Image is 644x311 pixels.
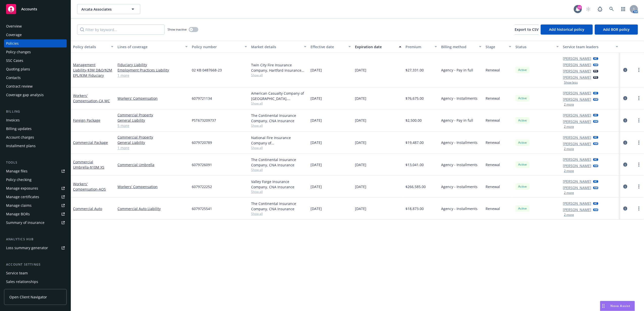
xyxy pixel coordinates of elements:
button: Expiration date [353,41,403,53]
a: Contacts [4,74,67,82]
span: [DATE] [355,162,366,167]
button: Show less [564,81,578,84]
div: Coverage gap analysis [6,91,44,99]
div: Manage BORs [6,210,30,218]
span: Accounts [21,7,37,11]
div: Installment plans [6,142,36,150]
a: circleInformation [622,95,628,101]
span: Nova Assist [611,304,631,308]
a: Commercial Auto [73,206,102,211]
span: [DATE] [311,162,322,167]
span: Show all [251,73,306,77]
span: Active [517,206,528,211]
div: Invoices [6,116,20,124]
span: $13,041.00 [406,162,424,167]
span: [DATE] [355,184,366,189]
button: Policy details [71,41,115,53]
div: Service team [6,269,28,277]
div: Service team leaders [563,44,613,49]
a: Manage certificates [4,193,67,201]
div: Market details [251,44,301,49]
span: Renewal [486,67,500,73]
span: Renewal [486,118,500,123]
div: Stage [486,44,506,49]
a: Overview [4,22,67,30]
div: Billing updates [6,125,32,133]
a: more [636,117,642,123]
div: The Continental Insurance Company, CNA Insurance [251,157,306,168]
div: Account settings [4,262,67,267]
a: more [636,205,642,212]
span: - $3M D&O/$2M EPL/$3M Fiduciary [73,68,112,78]
div: Billing method [441,44,476,49]
a: circleInformation [622,140,628,146]
a: Installment plans [4,142,67,150]
span: [DATE] [355,67,366,73]
div: American Casualty Company of [GEOGRAPHIC_DATA], [US_STATE], CNA Insurance [251,91,306,101]
a: Manage claims [4,201,67,210]
a: Commercial Package [73,140,108,145]
a: Coverage [4,31,67,39]
a: Account charges [4,133,67,141]
span: Agency - Installments [441,162,478,167]
div: The Continental Insurance Company, CNA Insurance [251,201,306,212]
a: circleInformation [622,205,628,212]
a: Commercial Property [117,135,188,140]
span: - CA WC [98,98,110,103]
div: 10 [577,5,582,10]
a: [PERSON_NAME] [563,97,591,102]
button: Lines of coverage [115,41,190,53]
a: Management Liability [73,62,112,78]
span: Show all [251,101,306,106]
a: Manage exposures [4,184,67,192]
button: Premium [403,41,439,53]
button: Add BOR policy [595,24,638,35]
span: [DATE] [355,96,366,101]
a: [PERSON_NAME] [563,119,591,124]
a: circleInformation [622,184,628,190]
div: Quoting plans [6,65,30,73]
span: Active [517,96,528,100]
a: circleInformation [622,117,628,123]
span: [DATE] [311,67,322,73]
a: Loss summary generator [4,244,67,252]
a: [PERSON_NAME] [563,163,591,168]
div: National Fire Insurance Company of [GEOGRAPHIC_DATA], CNA Insurance [251,135,306,146]
div: Loss summary generator [6,244,48,252]
span: [DATE] [355,140,366,145]
a: Commercial Umbrella [73,160,104,170]
div: Manage claims [6,201,32,210]
span: Renewal [486,140,500,145]
button: Arcata Associates [77,4,140,14]
button: Add historical policy [541,24,593,35]
a: Manage files [4,167,67,175]
a: Accounts [4,2,67,16]
a: [PERSON_NAME] [563,201,591,206]
span: Show all [251,168,306,172]
div: Policy number [192,44,242,49]
a: Policy changes [4,48,67,56]
span: Active [517,140,528,145]
span: [DATE] [355,206,366,211]
span: - $10M XS [89,165,104,170]
a: 1 more [117,73,188,78]
span: Export to CSV [515,27,539,32]
button: 2 more [564,147,574,150]
a: Report a Bug [595,4,605,14]
a: 1 more [117,145,188,150]
span: Show all [251,123,306,128]
span: PST673209737 [192,118,216,123]
a: General Liability [117,118,188,123]
a: Foreign Package [73,118,100,123]
a: Workers' Compensation [73,182,106,192]
button: Billing method [439,41,484,53]
a: more [636,95,642,101]
div: Coverage [6,31,22,39]
a: [PERSON_NAME] [563,56,591,61]
a: SSC Cases [4,57,67,65]
div: Premium [406,44,432,49]
a: [PERSON_NAME] [563,185,591,190]
span: Active [517,118,528,123]
button: 2 more [564,191,574,194]
a: Employment Practices Liability [117,67,188,73]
